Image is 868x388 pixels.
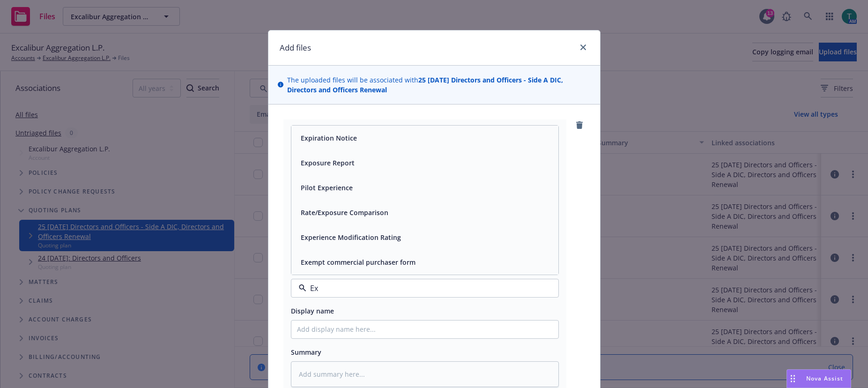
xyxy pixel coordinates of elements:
span: The uploaded files will be associated with [287,75,590,95]
h1: Add files [280,42,311,54]
span: Summary [291,348,321,357]
button: Nova Assist [786,369,851,388]
input: Add display name here... [291,321,558,338]
button: Experience Modification Rating [301,232,401,242]
input: Filter by keyword [306,283,540,294]
button: Exposure Report [301,158,355,168]
button: Pilot Experience [301,183,353,193]
strong: 25 [DATE] Directors and Officers - Side A DIC, Directors and Officers Renewal [287,75,563,94]
button: Exempt commercial purchaser form [301,257,415,267]
span: Nova Assist [806,374,843,382]
a: close [578,42,589,53]
span: Display name [291,306,334,315]
div: Drag to move [787,370,799,388]
button: Rate/Exposure Comparison [301,208,388,217]
button: Expiration Notice [301,133,357,143]
a: remove [574,119,585,131]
